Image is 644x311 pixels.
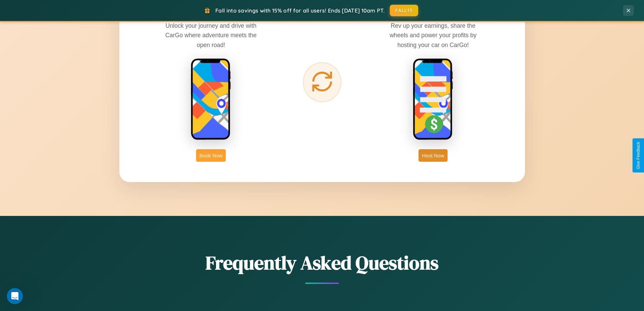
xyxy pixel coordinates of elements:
div: Give Feedback [636,142,641,169]
button: FALL15 [390,5,418,16]
button: Book Now [196,149,226,162]
h2: Frequently Asked Questions [119,250,525,276]
p: Rev up your earnings, share the wheels and power your profits by hosting your car on CarGo! [382,21,484,49]
img: host phone [413,58,453,141]
span: Fall into savings with 15% off for all users! Ends [DATE] 10am PT. [215,7,385,14]
button: Host Now [419,149,447,162]
img: rent phone [191,58,231,141]
iframe: Intercom live chat [7,288,23,304]
p: Unlock your journey and drive with CarGo where adventure meets the open road! [160,21,262,49]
